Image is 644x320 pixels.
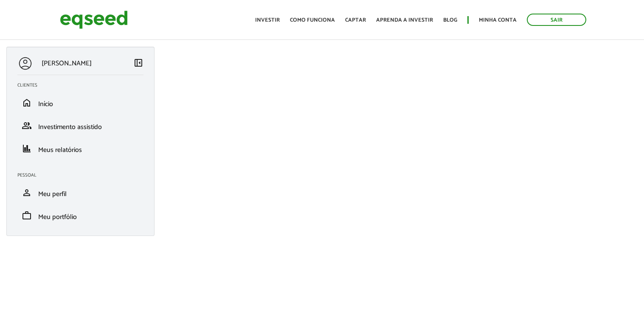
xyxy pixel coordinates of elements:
li: Investimento assistido [11,114,150,137]
span: group [22,121,32,131]
li: Meus relatórios [11,137,150,160]
a: Investir [255,17,280,23]
span: Meu perfil [38,188,67,200]
li: Início [11,91,150,114]
li: Meu perfil [11,181,150,204]
a: homeInício [17,98,143,108]
span: Início [38,98,53,110]
a: financeMeus relatórios [17,143,143,154]
h2: Clientes [17,83,150,88]
a: Captar [345,17,366,23]
span: person [22,188,32,198]
img: EqSeed [60,8,128,31]
a: Colapsar menu [133,58,143,70]
p: [PERSON_NAME] [42,59,92,67]
span: Meu portfólio [38,211,77,223]
span: left_panel_close [133,58,143,68]
span: home [22,98,32,108]
span: finance [22,143,32,154]
a: Sair [527,14,586,26]
h2: Pessoal [17,173,150,178]
a: groupInvestimento assistido [17,121,143,131]
a: Aprenda a investir [376,17,433,23]
span: Meus relatórios [38,144,82,156]
a: workMeu portfólio [17,211,143,221]
a: Como funciona [290,17,335,23]
a: Blog [443,17,457,23]
span: work [22,211,32,221]
a: Minha conta [479,17,517,23]
a: personMeu perfil [17,188,143,198]
li: Meu portfólio [11,204,150,227]
span: Investimento assistido [38,121,102,133]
